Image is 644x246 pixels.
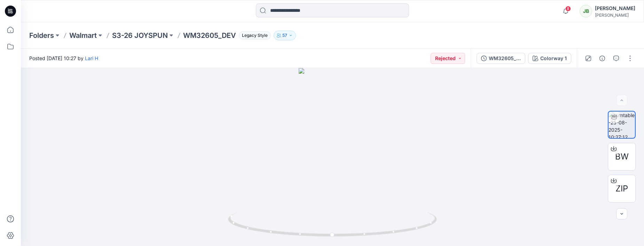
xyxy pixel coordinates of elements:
[183,31,236,40] p: WM32605_DEV
[489,55,521,62] div: WM32605_DEV_REV1
[477,53,525,64] button: WM32605_DEV_REV1
[615,150,629,163] span: BW
[540,55,567,62] div: Colorway 1
[282,32,287,39] p: 57
[112,31,168,40] a: S3-26 JOYSPUN
[597,53,608,64] button: Details
[29,55,98,62] span: Posted [DATE] 10:27 by
[565,6,571,11] span: 8
[29,31,54,40] a: Folders
[528,53,571,64] button: Colorway 1
[69,31,97,40] a: Walmart
[595,13,635,18] div: [PERSON_NAME]
[580,5,592,17] div: JB
[85,55,98,61] a: Lari H
[236,31,271,40] button: Legacy Style
[239,31,271,40] span: Legacy Style
[274,31,296,40] button: 57
[608,112,635,138] img: turntable-25-08-2025-10:27:12
[595,4,635,13] div: [PERSON_NAME]
[615,182,628,195] span: ZIP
